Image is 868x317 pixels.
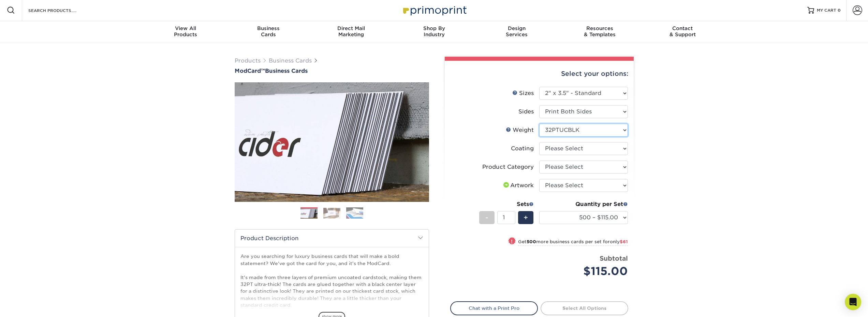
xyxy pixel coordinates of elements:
[227,25,310,31] span: Business
[393,21,475,43] a: Shop ByIndustry
[485,212,488,223] span: -
[518,239,628,246] small: Get more business cards per set for
[511,238,513,245] span: !
[235,230,429,247] h2: Product Description
[346,207,363,219] img: Business Cards 03
[558,21,641,43] a: Resources& Templates
[393,25,475,31] span: Shop By
[527,239,536,244] strong: 500
[227,21,310,43] a: BusinessCards
[620,239,628,244] span: $61
[227,25,310,38] div: Cards
[641,25,724,38] div: & Support
[235,68,429,74] a: ModCard™Business Cards
[300,205,318,222] img: Business Cards 01
[235,57,261,64] a: Products
[482,163,534,171] div: Product Category
[541,301,628,315] a: Select All Options
[310,25,393,31] span: Direct Mail
[475,25,558,31] span: Design
[144,21,227,43] a: View AllProducts
[610,239,628,244] span: only
[450,301,538,315] a: Chat with a Print Pro
[479,200,534,208] div: Sets
[475,25,558,38] div: Services
[269,57,312,64] a: Business Cards
[393,25,475,38] div: Industry
[518,108,534,116] div: Sides
[641,25,724,31] span: Contact
[235,68,265,74] span: ModCard™
[506,126,534,134] div: Weight
[235,45,429,239] img: ModCard™ 01
[144,25,227,38] div: Products
[558,25,641,31] span: Resources
[544,263,628,279] div: $115.00
[144,25,227,31] span: View All
[845,294,861,310] div: Open Intercom Messenger
[310,21,393,43] a: Direct MailMarketing
[310,25,393,38] div: Marketing
[323,208,340,218] img: Business Cards 02
[558,25,641,38] div: & Templates
[511,144,534,153] div: Coating
[475,21,558,43] a: DesignServices
[512,89,534,97] div: Sizes
[524,212,528,223] span: +
[400,3,468,17] img: Primoprint
[600,254,628,262] strong: Subtotal
[235,68,429,74] h1: Business Cards
[838,8,841,13] span: 0
[817,8,836,13] span: MY CART
[28,6,94,14] input: SEARCH PRODUCTS.....
[539,200,628,208] div: Quantity per Set
[450,61,628,87] div: Select your options:
[502,181,534,190] div: Artwork
[641,21,724,43] a: Contact& Support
